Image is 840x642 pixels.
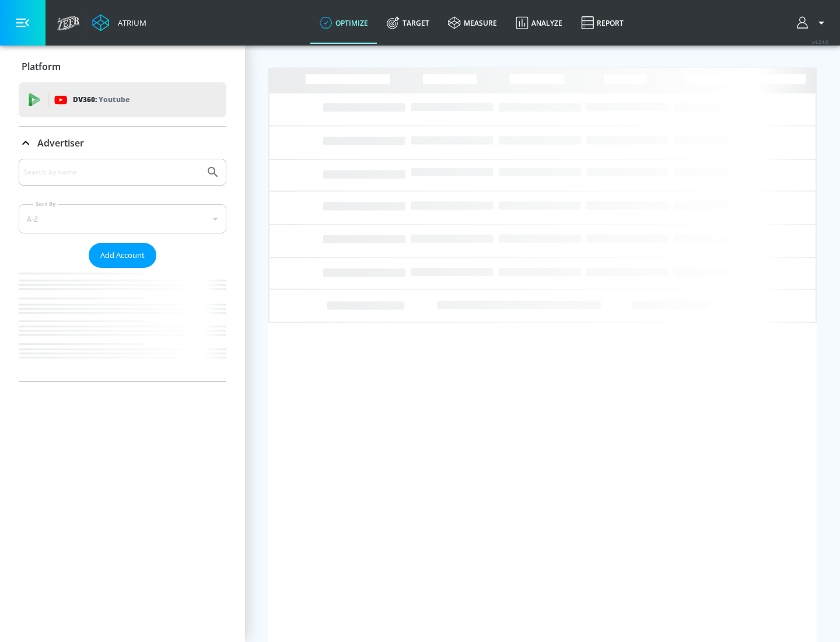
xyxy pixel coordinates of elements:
div: DV360: Youtube [19,82,226,117]
p: Platform [22,60,61,73]
a: Target [377,2,439,44]
p: Advertiser [37,137,84,149]
a: optimize [310,2,377,44]
p: DV360: [73,93,129,106]
div: Advertiser [19,127,226,159]
nav: list of Advertiser [19,268,226,381]
div: A-Z [19,204,226,233]
a: Analyze [506,2,572,44]
input: Search by name [23,165,200,180]
div: Platform [19,50,226,83]
span: Add Account [100,249,145,262]
span: v 4.24.0 [812,39,828,45]
a: Report [572,2,633,44]
label: Sort By [33,200,58,208]
a: measure [439,2,506,44]
p: Youtube [99,93,129,106]
button: Add Account [89,243,156,268]
a: Atrium [92,14,146,32]
div: Atrium [113,18,146,28]
div: Advertiser [19,159,226,381]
